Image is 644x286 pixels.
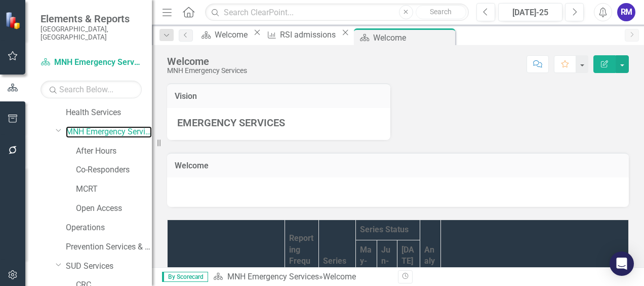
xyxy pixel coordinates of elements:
a: MCRT [76,184,152,195]
div: [DATE]-25 [401,244,416,279]
div: Welcome [215,28,251,41]
div: Series Name [323,256,351,279]
a: Open Access [76,203,152,214]
a: Welcome [198,28,251,41]
span: By Scorecard [162,272,208,282]
a: Operations [66,222,152,234]
a: Co-Responders [76,164,152,176]
div: Open Intercom Messenger [610,252,634,276]
a: MNH Emergency Services [227,272,319,281]
button: RM [617,3,635,21]
div: Jun-25 [381,244,393,279]
span: Elements & Reports [41,13,142,25]
div: MNH Emergency Services [167,67,247,75]
div: Analysis [424,244,436,279]
a: Prevention Services & Communications [66,241,152,253]
div: Welcome [167,56,247,67]
div: » [213,271,390,283]
div: Welcome [323,272,356,281]
div: RSI admissions [280,28,339,41]
button: [DATE]-25 [498,3,562,21]
h3: Vision [175,92,383,101]
div: Welcome [373,31,453,44]
span: EMERGENCY SERVICES [177,117,285,129]
span: Search [430,8,452,16]
img: ClearPoint Strategy [5,12,23,29]
small: [GEOGRAPHIC_DATA], [GEOGRAPHIC_DATA] [41,25,142,42]
div: Series Status [360,224,416,236]
a: MNH Emergency Services [66,126,152,138]
input: Search Below... [41,81,142,98]
button: Search [416,5,466,19]
a: RSI admissions [263,28,339,41]
a: After Hours [76,146,152,157]
div: Reporting Frequency [289,233,314,279]
a: Health Services [66,107,152,119]
div: [DATE]-25 [502,7,559,19]
a: MNH Emergency Services [41,57,142,68]
h3: Welcome [175,161,621,170]
a: SUD Services [66,261,152,272]
div: May-25 [360,244,373,279]
input: Search ClearPoint... [205,4,469,21]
